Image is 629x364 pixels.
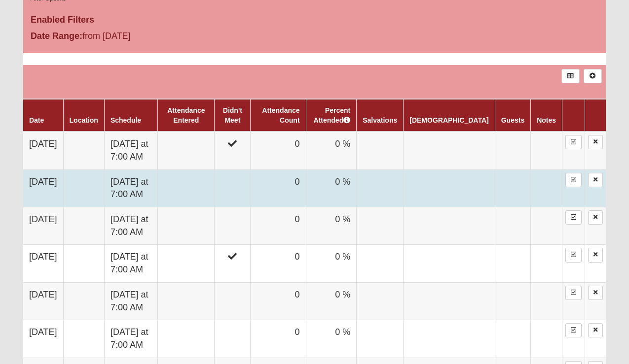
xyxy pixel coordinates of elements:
th: [DEMOGRAPHIC_DATA] [404,99,495,132]
td: [DATE] [23,282,63,320]
a: Delete [588,323,603,337]
a: Alt+N [584,69,602,83]
td: 0 % [306,245,357,282]
a: Delete [588,173,603,187]
a: Attendance Entered [167,106,205,124]
a: Didn't Meet [223,106,242,124]
a: Enter Attendance [565,135,582,149]
a: Location [70,116,98,124]
a: Notes [537,116,556,124]
td: [DATE] [23,207,63,245]
a: Delete [588,135,603,149]
a: Delete [588,286,603,300]
th: Salvations [357,99,404,132]
td: [DATE] at 7:00 AM [104,320,157,358]
a: Delete [588,248,603,262]
a: Enter Attendance [565,210,582,225]
td: [DATE] [23,245,63,282]
td: [DATE] at 7:00 AM [104,169,157,207]
td: 0 [251,169,306,207]
a: Enter Attendance [565,173,582,187]
a: Delete [588,210,603,225]
a: Schedule [111,116,141,124]
td: 0 % [306,320,357,358]
td: [DATE] at 7:00 AM [104,282,157,320]
td: [DATE] [23,169,63,207]
a: Enter Attendance [565,248,582,262]
td: 0 % [306,282,357,320]
td: 0 [251,245,306,282]
td: [DATE] [23,132,63,169]
td: 0 [251,320,306,358]
a: Percent Attended [314,106,351,124]
td: 0 % [306,132,357,169]
a: Export to Excel [561,69,580,83]
td: [DATE] at 7:00 AM [104,132,157,169]
td: 0 [251,132,306,169]
td: 0 [251,207,306,245]
div: from [DATE] [23,30,218,45]
td: 0 % [306,207,357,245]
td: 0 [251,282,306,320]
a: Enter Attendance [565,323,582,337]
td: 0 % [306,169,357,207]
td: [DATE] at 7:00 AM [104,207,157,245]
td: [DATE] at 7:00 AM [104,245,157,282]
label: Date Range: [31,30,82,43]
a: Attendance Count [262,106,299,124]
a: Enter Attendance [565,286,582,300]
th: Guests [495,99,530,132]
a: Date [29,116,44,124]
h4: Enabled Filters [31,15,598,26]
td: [DATE] [23,320,63,358]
